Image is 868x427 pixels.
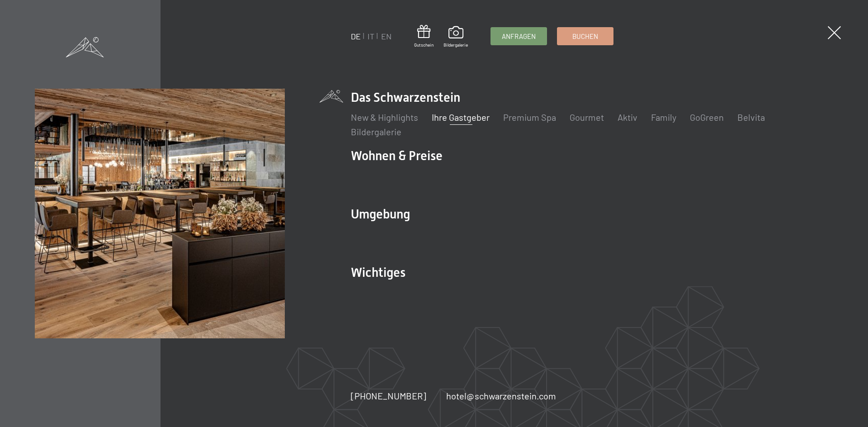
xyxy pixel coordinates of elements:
[690,112,724,123] a: GoGreen
[351,112,418,123] a: New & Highlights
[368,31,374,41] a: IT
[443,26,468,48] a: Bildergalerie
[414,42,434,48] span: Gutschein
[491,28,547,45] a: Anfragen
[432,112,490,123] a: Ihre Gastgeber
[572,32,598,41] span: Buchen
[351,390,426,401] span: [PHONE_NUMBER]
[443,42,468,48] span: Bildergalerie
[570,112,604,123] a: Gourmet
[446,389,556,402] a: hotel@schwarzenstein.com
[503,112,556,123] a: Premium Spa
[351,31,361,41] a: DE
[651,112,676,123] a: Family
[618,112,637,123] a: Aktiv
[351,126,401,137] a: Bildergalerie
[502,32,536,41] span: Anfragen
[381,31,392,41] a: EN
[557,28,613,45] a: Buchen
[351,389,426,402] a: [PHONE_NUMBER]
[414,25,434,48] a: Gutschein
[737,112,765,123] a: Belvita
